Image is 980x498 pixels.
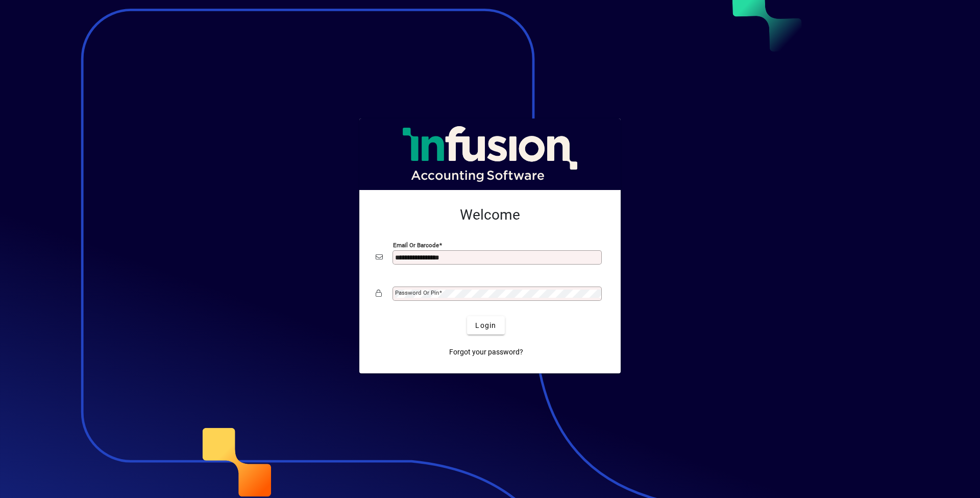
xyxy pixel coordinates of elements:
[445,343,527,361] a: Forgot your password?
[475,320,496,331] span: Login
[449,347,523,358] span: Forgot your password?
[467,316,504,335] button: Login
[393,242,439,249] mat-label: Email or Barcode
[376,206,604,224] h2: Welcome
[395,289,439,296] mat-label: Password or Pin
